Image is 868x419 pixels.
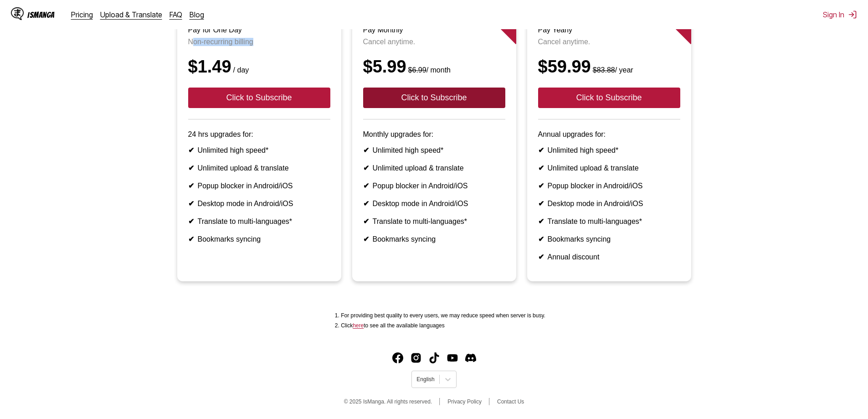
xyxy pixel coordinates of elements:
[363,181,505,190] li: Popup blocker in Android/iOS
[363,26,505,34] h3: Pay Monthly
[169,10,182,19] a: FAQ
[411,352,421,363] img: IsManga Instagram
[188,57,330,77] div: $1.49
[538,146,680,155] li: Unlimited high speed*
[538,235,544,243] b: ✔
[591,66,633,74] small: / year
[538,253,680,261] li: Annual discount
[447,398,482,405] a: Privacy Policy
[538,57,680,77] div: $59.99
[363,182,369,190] b: ✔
[363,164,369,172] b: ✔
[344,398,432,405] span: © 2025 IsManga. All rights reserved.
[231,66,249,74] small: / day
[447,352,458,363] img: IsManga YouTube
[416,376,418,383] input: Select language
[538,217,680,226] li: Translate to multi-languages*
[188,199,330,208] li: Desktop mode in Android/iOS
[538,38,680,46] p: Cancel anytime.
[363,200,369,207] b: ✔
[188,130,330,139] p: 24 hrs upgrades for:
[363,217,369,225] b: ✔
[429,352,440,363] img: IsManga TikTok
[363,38,505,46] p: Cancel anytime.
[363,164,505,172] li: Unlimited upload & translate
[188,235,330,243] li: Bookmarks syncing
[363,57,505,77] div: $5.99
[188,235,194,243] b: ✔
[71,10,93,19] a: Pricing
[538,199,680,208] li: Desktop mode in Android/iOS
[593,66,615,74] s: $83.88
[188,217,194,225] b: ✔
[447,352,458,363] a: Youtube
[188,217,330,226] li: Translate to multi-languages*
[188,26,330,34] h3: Pay for One Day
[538,26,680,34] h3: Pay Yearly
[848,10,857,19] img: Sign out
[188,146,330,155] li: Unlimited high speed*
[363,199,505,208] li: Desktop mode in Android/iOS
[188,200,194,207] b: ✔
[363,146,369,154] b: ✔
[497,398,524,405] a: Contact Us
[11,7,71,22] a: IsManga LogoIsManga
[188,182,194,190] b: ✔
[538,164,680,172] li: Unlimited upload & translate
[363,217,505,226] li: Translate to multi-languages*
[27,10,55,19] div: IsManga
[363,146,505,155] li: Unlimited high speed*
[411,352,421,363] a: Instagram
[465,352,476,363] a: Discord
[538,235,680,243] li: Bookmarks syncing
[341,322,545,329] li: Click to see all the available languages
[538,253,544,261] b: ✔
[188,164,194,172] b: ✔
[538,182,544,190] b: ✔
[188,181,330,190] li: Popup blocker in Android/iOS
[100,10,162,19] a: Upload & Translate
[190,10,204,19] a: Blog
[363,235,369,243] b: ✔
[363,88,505,108] button: Click to Subscribe
[363,130,505,139] p: Monthly upgrades for:
[538,130,680,139] p: Annual upgrades for:
[538,181,680,190] li: Popup blocker in Android/iOS
[538,146,544,154] b: ✔
[465,352,476,363] img: IsManga Discord
[11,7,24,20] img: IsManga Logo
[538,200,544,207] b: ✔
[429,352,440,363] a: TikTok
[823,10,857,19] button: Sign In
[363,235,505,243] li: Bookmarks syncing
[188,164,330,172] li: Unlimited upload & translate
[392,352,403,363] a: Facebook
[341,312,545,319] li: For providing best quality to every users, we may reduce speed when server is busy.
[188,88,330,108] button: Click to Subscribe
[538,217,544,225] b: ✔
[188,38,330,46] p: Non-recurring billing
[538,164,544,172] b: ✔
[538,88,680,108] button: Click to Subscribe
[408,66,426,74] s: $6.99
[392,352,403,363] img: IsManga Facebook
[406,66,451,74] small: / month
[353,322,364,329] a: Available languages
[188,146,194,154] b: ✔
